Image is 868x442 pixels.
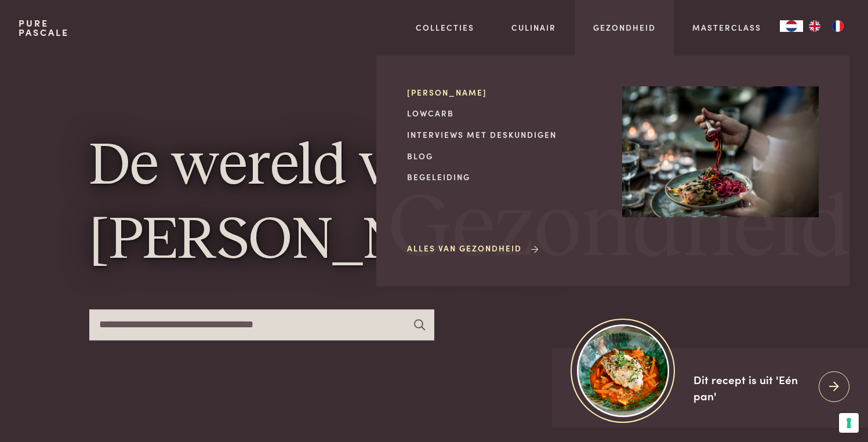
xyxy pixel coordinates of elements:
[388,185,851,273] span: Gezondheid
[803,20,826,32] a: EN
[407,129,604,141] a: Interviews met deskundigen
[577,324,669,417] img: https://admin.purepascale.com/wp-content/uploads/2025/08/home_recept_link.jpg
[622,86,819,217] img: Gezondheid
[407,171,604,183] a: Begeleiding
[19,19,69,37] a: PurePascale
[552,348,868,428] a: https://admin.purepascale.com/wp-content/uploads/2025/08/home_recept_link.jpg Dit recept is uit '...
[780,20,803,32] a: NL
[780,20,849,32] aside: Language selected: Nederlands
[826,20,849,32] a: FR
[780,20,803,32] div: Language
[839,413,859,433] button: Uw voorkeuren voor toestemming voor trackingtechnologieën
[407,107,604,119] a: Lowcarb
[407,242,540,254] a: Alles van Gezondheid
[693,371,809,404] div: Dit recept is uit 'Eén pan'
[416,21,474,34] a: Collecties
[407,86,604,98] a: [PERSON_NAME]
[593,21,656,34] a: Gezondheid
[89,131,779,279] h1: De wereld van [PERSON_NAME]
[511,21,556,34] a: Culinair
[692,21,761,34] a: Masterclass
[803,20,849,32] ul: Language list
[407,150,604,162] a: Blog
